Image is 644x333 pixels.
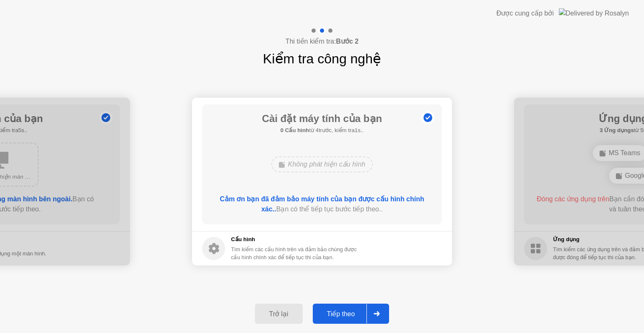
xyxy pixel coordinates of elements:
div: Được cung cấp bởi [496,8,554,18]
button: Tiếp theo [313,304,390,324]
div: Tiếp theo [315,310,367,318]
b: Bước 2 [336,38,358,45]
b: 0 Cấu hình [280,127,309,133]
div: Bạn có thể tiếp tục bước tiếp theo.. [214,194,430,214]
b: Cảm ơn bạn đã đảm bảo máy tính của bạn được cấu hình chính xác.. [220,195,424,213]
button: Trở lại [255,304,303,324]
h5: Cấu hình [231,235,358,244]
h1: Cài đặt máy tính của bạn [262,111,382,126]
h1: Kiểm tra công nghệ [263,49,381,69]
div: Không phát hiện cấu hình [271,156,373,172]
h4: Thi tiền kiểm tra: [286,36,358,47]
img: Delivered by Rosalyn [559,8,629,18]
h5: từ 4trước, kiểm tra1s.. [262,126,382,135]
div: Trở lại [257,310,300,318]
div: Tìm kiếm các cấu hình trên và đảm bảo chúng được cấu hình chính xác để tiếp tục thi của bạn. [231,245,358,261]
